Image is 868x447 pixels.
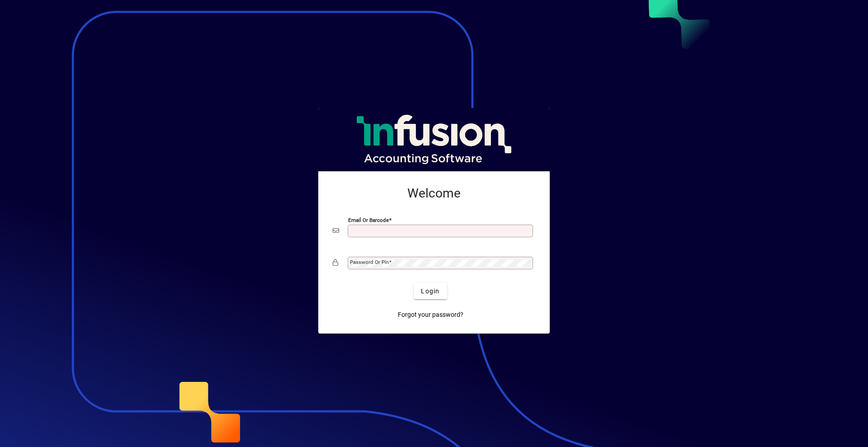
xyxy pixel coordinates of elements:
[333,186,535,201] h2: Welcome
[394,306,467,323] a: Forgot your password?
[348,217,389,223] mat-label: Email or Barcode
[414,283,447,299] button: Login
[421,287,439,296] span: Login
[350,259,389,265] mat-label: Password or Pin
[398,310,463,320] span: Forgot your password?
